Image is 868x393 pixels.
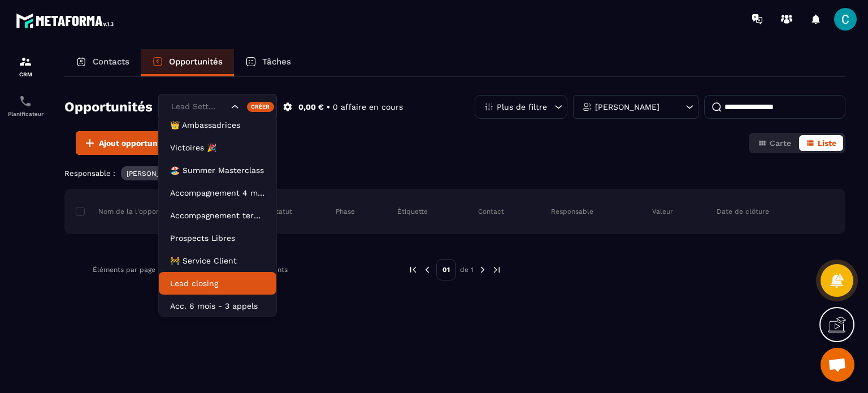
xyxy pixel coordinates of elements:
[169,57,223,67] p: Opportunités
[170,232,265,244] p: Prospects Libres
[327,102,330,113] p: •
[821,348,854,382] div: Ouvrir le chat
[170,165,265,176] p: 🏖️ Summer Masterclass
[64,169,115,178] p: Responsable :
[336,207,355,216] p: Phase
[234,49,302,76] a: Tâches
[271,207,292,216] p: Statut
[497,103,547,111] p: Plus de filtre
[478,207,504,216] p: Contact
[262,57,291,67] p: Tâches
[408,265,418,275] img: prev
[717,207,769,216] p: Date de clôture
[595,103,659,111] p: [PERSON_NAME]
[333,102,403,113] p: 0 affaire en cours
[492,265,502,275] img: next
[19,94,32,108] img: scheduler
[76,131,175,155] button: Ajout opportunité
[158,94,277,120] div: Search for option
[99,137,168,149] span: Ajout opportunité
[170,300,265,312] p: Acc. 6 mois - 3 appels
[751,135,798,151] button: Carte
[93,266,155,274] p: Éléments par page
[170,142,265,153] p: Victoires 🎉
[76,207,178,216] p: Nom de la l'opportunité
[170,210,265,221] p: Accompagnement terminé
[247,102,275,112] div: Créer
[93,57,129,67] p: Contacts
[127,170,182,178] p: [PERSON_NAME]
[818,139,836,148] span: Liste
[478,265,488,275] img: next
[436,259,456,280] p: 01
[652,207,673,216] p: Valeur
[141,49,234,76] a: Opportunités
[170,255,265,266] p: 🚧 Service Client
[3,111,48,117] p: Planificateur
[16,10,118,31] img: logo
[170,187,265,198] p: Accompagnement 4 mois
[170,119,265,131] p: 👑 Ambassadrices
[170,278,265,289] p: Lead closing
[770,139,791,148] span: Carte
[64,49,141,76] a: Contacts
[298,102,324,113] p: 0,00 €
[168,101,228,113] input: Search for option
[460,265,474,274] p: de 1
[64,96,153,118] h2: Opportunités
[3,71,48,77] p: CRM
[551,207,593,216] p: Responsable
[397,207,428,216] p: Étiquette
[422,265,432,275] img: prev
[3,86,48,126] a: schedulerschedulerPlanificateur
[3,46,48,86] a: formationformationCRM
[799,135,843,151] button: Liste
[19,55,32,68] img: formation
